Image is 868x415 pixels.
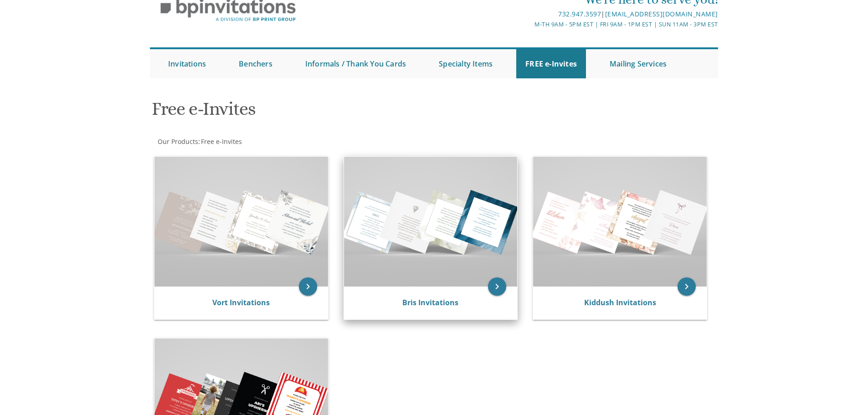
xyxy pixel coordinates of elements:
img: Bris Invitations [344,157,518,287]
a: keyboard_arrow_right [488,277,506,296]
a: Vort Invitations [212,297,270,307]
a: keyboard_arrow_right [678,277,696,296]
a: Bris Invitations [402,297,458,307]
a: keyboard_arrow_right [299,277,317,296]
a: Specialty Items [430,49,502,78]
a: 732.947.3597 [558,10,601,18]
img: Vort Invitations [154,157,328,287]
a: Invitations [159,49,215,78]
a: FREE e-Invites [516,49,586,78]
h1: Free e-Invites [152,99,524,126]
a: Benchers [230,49,282,78]
img: Kiddush Invitations [533,157,707,287]
a: [EMAIL_ADDRESS][DOMAIN_NAME] [605,10,718,18]
span: Free e-Invites [201,137,242,146]
div: : [150,137,434,146]
a: Free e-Invites [200,137,242,146]
a: Mailing Services [601,49,676,78]
a: Kiddush Invitations [584,297,656,307]
div: M-Th 9am - 5pm EST | Fri 9am - 1pm EST | Sun 11am - 3pm EST [340,20,718,29]
a: Informals / Thank You Cards [296,49,415,78]
a: Our Products [157,137,198,146]
div: | [340,9,718,20]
